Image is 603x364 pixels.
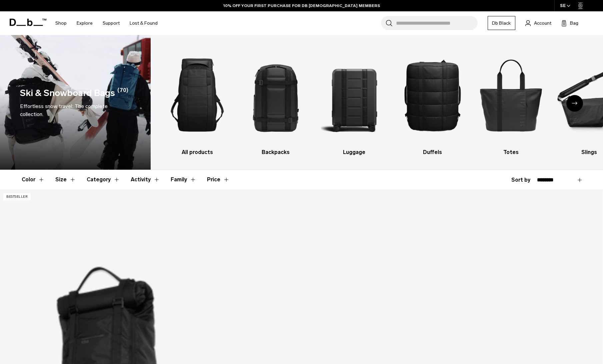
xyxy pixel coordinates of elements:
nav: Main Navigation [50,11,163,35]
button: Toggle Filter [131,170,160,189]
button: Toggle Filter [22,170,45,189]
a: Db Black [488,16,515,30]
button: Toggle Filter [87,170,120,189]
div: Next slide [566,95,583,112]
h3: Duffels [399,148,466,156]
a: Db Luggage [321,45,388,156]
a: 10% OFF YOUR FIRST PURCHASE FOR DB [DEMOGRAPHIC_DATA] MEMBERS [223,3,380,9]
li: 5 / 10 [478,45,544,156]
h1: Ski & Snowboard Bags [20,86,115,100]
a: Explore [77,11,93,35]
a: Shop [55,11,67,35]
a: Support [103,11,120,35]
span: Bag [570,20,578,27]
a: Account [525,19,551,27]
a: Db Totes [478,45,544,156]
li: 2 / 10 [242,45,309,156]
a: Db All products [164,45,231,156]
p: Bestseller [3,193,31,200]
button: Toggle Filter [171,170,196,189]
img: Db [321,45,388,145]
button: Bag [561,19,578,27]
a: Lost & Found [130,11,158,35]
img: Db [242,45,309,145]
button: Toggle Price [207,170,230,189]
img: Db [164,45,231,145]
img: Db [399,45,466,145]
li: 3 / 10 [321,45,388,156]
span: (70) [117,86,128,100]
h3: Totes [478,148,544,156]
span: Account [534,20,551,27]
li: 4 / 10 [399,45,466,156]
img: Db [478,45,544,145]
button: Toggle Filter [55,170,76,189]
a: Db Backpacks [242,45,309,156]
h3: All products [164,148,231,156]
li: 1 / 10 [164,45,231,156]
a: Db Duffels [399,45,466,156]
h3: Backpacks [242,148,309,156]
span: Effortless snow travel: The complete collection. [20,103,108,117]
h3: Luggage [321,148,388,156]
